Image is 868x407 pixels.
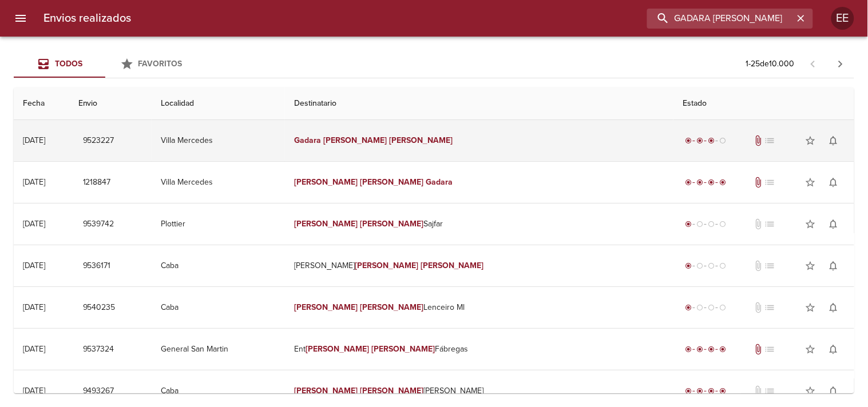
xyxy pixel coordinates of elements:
span: Tiene documentos adjuntos [752,177,764,188]
button: Activar notificaciones [822,129,845,152]
em: [PERSON_NAME] [360,219,423,229]
span: radio_button_unchecked [708,221,715,228]
div: Entregado [683,344,728,355]
button: 9493267 [78,381,119,402]
td: Caba [152,287,286,328]
span: radio_button_unchecked [696,221,703,228]
span: No tiene pedido asociado [764,177,775,188]
th: Estado [673,87,854,120]
td: Villa Mercedes [152,120,286,161]
td: Plottier [152,203,286,245]
button: Activar notificaciones [822,380,845,402]
span: star_border [805,218,817,230]
td: Caba [152,245,286,286]
button: 9523227 [78,130,119,151]
td: Villa Mercedes [152,162,286,203]
span: radio_button_unchecked [696,304,703,311]
span: radio_button_checked [708,388,715,394]
span: radio_button_checked [696,179,703,186]
div: [DATE] [23,261,45,270]
span: No tiene documentos adjuntos [752,218,764,230]
span: No tiene pedido asociado [764,218,775,230]
div: EE [831,7,854,30]
span: radio_button_checked [685,179,692,186]
em: [PERSON_NAME] [360,177,423,187]
button: Activar notificaciones [822,171,845,194]
div: Generado [683,260,728,272]
span: No tiene documentos adjuntos [752,385,764,397]
em: [PERSON_NAME] [323,135,387,145]
p: 1 - 25 de 10.000 [746,58,795,70]
em: [PERSON_NAME] [306,344,369,354]
span: radio_button_checked [696,388,703,394]
span: radio_button_unchecked [719,262,726,269]
button: Agregar a favoritos [799,254,822,277]
em: [PERSON_NAME] [294,219,358,229]
span: notifications_none [828,344,839,355]
button: 9537324 [78,339,119,360]
div: Tabs Envios [14,50,197,78]
span: Favoritos [138,59,183,69]
span: radio_button_checked [685,346,692,353]
span: 9539742 [83,217,114,232]
div: [DATE] [23,177,45,187]
span: radio_button_checked [685,221,692,228]
td: Sajfar [285,203,673,245]
em: [PERSON_NAME] [294,386,358,396]
span: notifications_none [828,135,839,146]
span: Tiene documentos adjuntos [752,344,764,355]
div: Abrir información de usuario [831,7,854,30]
td: Ent Fábregas [285,329,673,370]
span: radio_button_checked [708,179,715,186]
span: No tiene documentos adjuntos [752,302,764,313]
span: radio_button_unchecked [719,221,726,228]
em: [PERSON_NAME] [355,261,418,270]
div: [DATE] [23,135,45,145]
span: 9537324 [83,342,114,357]
button: 9536171 [78,256,116,277]
span: 9523227 [83,134,114,148]
span: notifications_none [828,302,839,313]
div: En viaje [683,135,728,146]
span: 9540235 [83,301,116,315]
span: notifications_none [828,218,839,230]
span: radio_button_unchecked [708,262,715,269]
span: radio_button_checked [719,346,726,353]
span: 9536171 [83,259,111,273]
span: notifications_none [828,385,839,397]
span: radio_button_checked [696,346,703,353]
button: Agregar a favoritos [799,296,822,319]
button: 1218847 [78,172,116,193]
span: radio_button_unchecked [719,304,726,311]
button: Activar notificaciones [822,254,845,277]
span: No tiene pedido asociado [764,385,775,397]
button: 9539742 [78,214,119,235]
span: 1218847 [83,175,111,190]
span: star_border [805,344,817,355]
span: Todos [55,59,82,69]
em: [PERSON_NAME] [371,344,435,354]
div: [DATE] [23,386,45,396]
div: [DATE] [23,219,45,229]
span: radio_button_checked [685,304,692,311]
span: 9493267 [83,384,114,398]
span: star_border [805,135,817,146]
button: 9540235 [78,297,120,318]
span: radio_button_checked [708,346,715,353]
input: buscar [647,9,794,29]
span: Pagina siguiente [827,50,854,78]
div: [DATE] [23,302,45,312]
span: radio_button_checked [685,262,692,269]
td: Lenceiro Ml [285,287,673,328]
span: notifications_none [828,177,839,188]
span: notifications_none [828,260,839,272]
div: Entregado [683,177,728,188]
button: Agregar a favoritos [799,213,822,236]
button: Agregar a favoritos [799,171,822,194]
span: Tiene documentos adjuntos [752,135,764,146]
span: radio_button_checked [719,179,726,186]
th: Destinatario [285,87,673,120]
span: No tiene pedido asociado [764,344,775,355]
span: radio_button_checked [685,388,692,394]
em: [PERSON_NAME] [360,386,423,396]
